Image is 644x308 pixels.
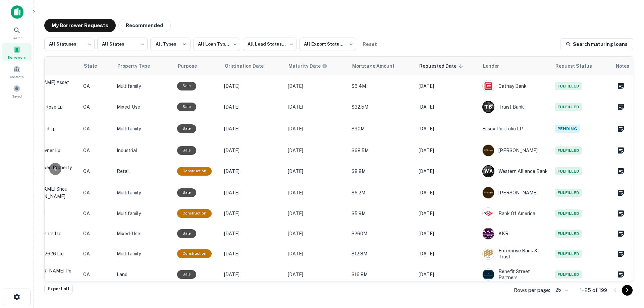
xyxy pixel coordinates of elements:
[352,62,403,70] span: Mortgage Amount
[117,62,159,70] span: Property Type
[174,57,221,75] th: Purpose
[83,125,110,132] p: CA
[482,248,548,260] div: Enterprise Bank & Trust
[483,187,494,198] img: picture
[224,103,281,111] p: [DATE]
[616,62,630,70] span: Notes
[83,230,110,237] p: CA
[560,38,633,50] a: Search maturing loans
[288,62,336,70] span: Maturity dates displayed may be estimated. Please contact the lender for the most accurate maturi...
[352,230,412,237] p: $260M
[224,250,281,257] p: [DATE]
[224,230,281,237] p: [DATE]
[482,207,548,220] div: Bank Of America
[483,80,494,92] img: picture
[482,125,548,132] p: Essex Portfolio LP
[419,168,476,175] p: [DATE]
[555,167,582,175] span: Fulfilled
[224,210,281,217] p: [DATE]
[2,43,32,61] a: Borrowers
[177,209,212,218] div: This loan purpose was for construction
[484,168,492,175] p: W A
[177,167,212,175] div: This loan purpose was for construction
[352,168,412,175] p: $8.8M
[419,230,476,237] p: [DATE]
[359,38,380,51] button: Reset
[13,57,80,75] th: Borrower
[288,230,345,237] p: [DATE]
[97,36,148,53] div: All States
[482,268,548,281] div: Benefit Street Partners
[288,168,345,175] p: [DATE]
[83,82,110,90] p: CA
[84,62,106,70] span: State
[288,125,345,132] p: [DATE]
[177,124,196,133] div: Sale
[117,250,170,257] p: Multifamily
[2,24,32,42] a: Search
[80,57,113,75] th: State
[419,210,476,217] p: [DATE]
[225,62,272,70] span: Origination Date
[348,57,415,75] th: Mortgage Amount
[2,82,32,100] a: Saved
[622,285,633,296] button: Go to next page
[615,208,627,219] button: Create a note for this borrower request
[11,35,22,41] span: Search
[177,82,196,90] div: Sale
[193,36,240,53] div: All Loan Types
[117,210,170,217] p: Multifamily
[177,229,196,238] div: Sale
[615,145,627,156] button: Create a note for this borrower request
[615,249,627,259] button: Create a note for this borrower request
[150,38,191,51] button: All Types
[288,189,345,196] p: [DATE]
[482,101,548,113] div: Truist Bank
[419,125,476,132] p: [DATE]
[83,210,110,217] p: CA
[11,5,23,19] img: capitalize-icon.png
[555,146,582,155] span: Fulfilled
[483,248,494,259] img: picture
[177,188,196,197] div: Sale
[83,103,110,111] p: CA
[551,57,612,75] th: Request Status
[352,271,412,278] p: $16.8M
[178,62,206,70] span: Purpose
[555,103,582,111] span: Fulfilled
[117,230,170,237] p: Mixed-Use
[615,188,627,198] button: Create a note for this borrower request
[553,285,569,295] div: 25
[224,147,281,154] p: [DATE]
[8,55,26,60] span: Borrowers
[555,189,582,197] span: Fulfilled
[221,57,284,75] th: Origination Date
[288,62,321,70] h6: Maturity Date
[288,62,327,70] div: Maturity dates displayed may be estimated. Please contact the lender for the most accurate maturi...
[419,103,476,111] p: [DATE]
[288,82,345,90] p: [DATE]
[419,189,476,196] p: [DATE]
[555,125,580,133] span: Pending
[224,189,281,196] p: [DATE]
[118,19,171,32] button: Recommended
[177,146,196,155] div: Sale
[113,57,174,75] th: Property Type
[44,284,73,294] button: Export all
[514,286,550,294] p: Rows per page:
[615,102,627,112] button: Create a note for this borrower request
[479,57,551,75] th: Lender
[483,228,494,239] img: picture
[419,250,476,257] p: [DATE]
[419,147,476,154] p: [DATE]
[177,249,212,258] div: This loan purpose was for construction
[83,250,110,257] p: CA
[288,250,345,257] p: [DATE]
[419,271,476,278] p: [DATE]
[555,250,582,258] span: Fulfilled
[83,271,110,278] p: CA
[612,57,634,75] th: Notes
[83,168,110,175] p: CA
